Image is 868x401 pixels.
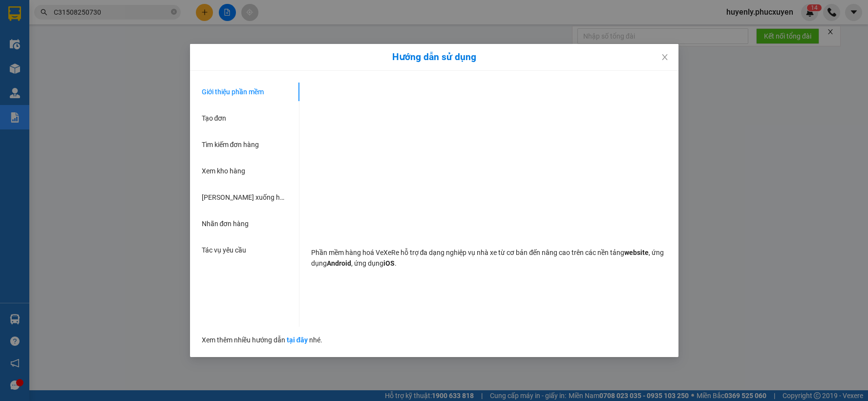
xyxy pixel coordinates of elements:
[202,193,320,201] span: [PERSON_NAME] xuống hàng thủ công
[327,259,351,267] strong: Android
[202,141,259,148] span: Tìm kiếm đơn hàng
[202,114,227,122] span: Tạo đơn
[661,53,669,61] span: close
[383,259,395,267] strong: iOS
[202,88,264,96] span: Giới thiệu phần mềm
[651,44,678,71] button: Close
[202,52,667,63] div: Hướng dẫn sử dụng
[202,167,245,175] span: Xem kho hàng
[202,327,667,345] div: Xem thêm nhiều hướng dẫn nhé.
[202,220,249,228] span: Nhãn đơn hàng
[311,247,667,269] p: Phần mềm hàng hoá VeXeRe hỗ trợ đa dạng nghiệp vụ nhà xe từ cơ bản đến nâng cao trên các nền tảng...
[352,83,626,236] iframe: YouTube video player
[287,336,308,344] a: tại đây
[624,249,649,256] strong: website
[202,246,246,254] span: Tác vụ yêu cầu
